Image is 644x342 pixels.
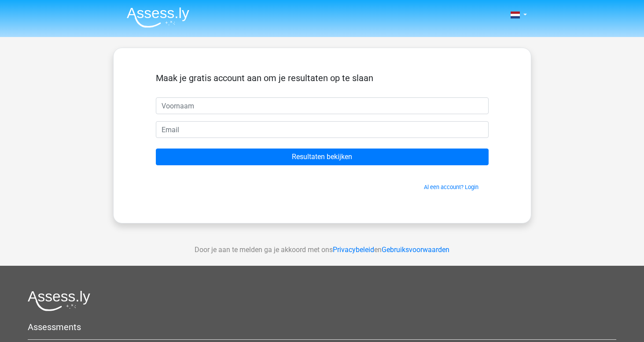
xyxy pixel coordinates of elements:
[28,290,90,311] img: Assessly logo
[156,97,489,114] input: Voornaam
[156,149,489,165] input: Resultaten bekijken
[333,245,374,254] a: Privacybeleid
[127,7,189,28] img: Assessly
[28,322,616,332] h5: Assessments
[382,245,449,254] a: Gebruiksvoorwaarden
[156,121,489,138] input: Email
[424,184,478,190] a: Al een account? Login
[156,73,489,83] h5: Maak je gratis account aan om je resultaten op te slaan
